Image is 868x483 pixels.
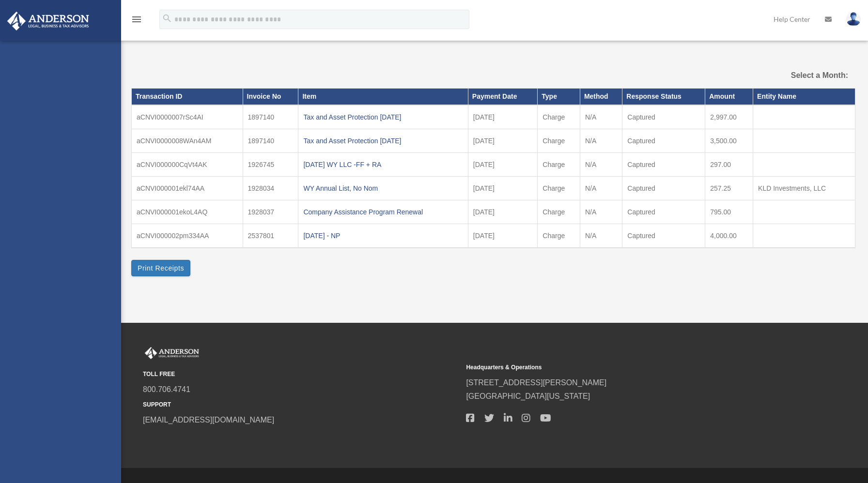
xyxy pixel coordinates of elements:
th: Type [538,89,580,105]
div: WY Annual List, No Nom [303,181,463,195]
a: menu [131,17,142,25]
td: Charge [538,200,580,224]
div: [DATE] - NP [303,229,463,242]
a: 800.706.4741 [143,385,190,393]
td: 1928034 [243,176,298,200]
td: aCNVI000002pm334AA [132,224,243,248]
small: Headquarters & Operations [466,362,782,373]
td: KLD Investments, LLC [753,176,855,200]
small: TOLL FREE [143,369,459,379]
td: Captured [622,224,705,248]
td: [DATE] [468,200,537,224]
td: aCNVI000000CqVt4AK [132,152,243,176]
td: aCNVI0000007rSc4AI [132,105,243,129]
div: Tax and Asset Protection [DATE] [303,134,463,148]
td: [DATE] [468,152,537,176]
th: Entity Name [753,89,855,105]
td: Captured [622,200,705,224]
td: aCNVI000001ekoL4AQ [132,200,243,224]
td: aCNVI0000008WAn4AM [132,129,243,152]
td: [DATE] [468,105,537,129]
td: N/A [580,224,622,248]
td: 1897140 [243,129,298,152]
td: N/A [580,105,622,129]
th: Amount [705,89,753,105]
td: 257.25 [705,176,753,200]
td: 1928037 [243,200,298,224]
img: Anderson Advisors Platinum Portal [4,12,92,30]
td: 297.00 [705,152,753,176]
i: search [162,13,172,24]
td: 2537801 [243,224,298,248]
td: [DATE] [468,129,537,152]
td: Charge [538,176,580,200]
td: [DATE] [468,224,537,248]
div: [DATE] WY LLC -FF + RA [303,158,463,171]
td: aCNVI000001ekl74AA [132,176,243,200]
td: 795.00 [705,200,753,224]
th: Transaction ID [132,89,243,105]
th: Response Status [622,89,705,105]
th: Invoice No [243,89,298,105]
td: Captured [622,152,705,176]
img: User Pic [846,12,861,26]
button: Print Receipts [131,260,190,276]
div: Company Assistance Program Renewal [303,205,463,219]
td: Captured [622,105,705,129]
td: Charge [538,105,580,129]
td: N/A [580,176,622,200]
td: 3,500.00 [705,129,753,152]
td: Captured [622,176,705,200]
td: N/A [580,129,622,152]
td: 2,997.00 [705,105,753,129]
th: Item [298,89,468,105]
td: Charge [538,152,580,176]
td: 1897140 [243,105,298,129]
td: 1926745 [243,152,298,176]
th: Method [580,89,622,105]
td: Captured [622,129,705,152]
img: Anderson Advisors Platinum Portal [143,347,201,360]
td: [DATE] [468,176,537,200]
td: N/A [580,200,622,224]
a: [GEOGRAPHIC_DATA][US_STATE] [466,392,590,400]
a: [EMAIL_ADDRESS][DOMAIN_NAME] [143,416,274,424]
td: N/A [580,152,622,176]
small: SUPPORT [143,400,459,410]
label: Select a Month: [742,69,848,82]
td: Charge [538,224,580,248]
div: Tax and Asset Protection [DATE] [303,110,463,124]
td: Charge [538,129,580,152]
td: 4,000.00 [705,224,753,248]
a: [STREET_ADDRESS][PERSON_NAME] [466,378,606,387]
i: menu [131,14,142,25]
th: Payment Date [468,89,537,105]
